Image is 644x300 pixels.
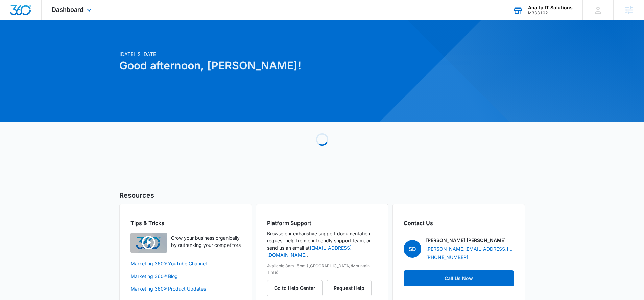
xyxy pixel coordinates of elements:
div: account id [528,10,573,15]
h5: Resources [119,190,525,200]
p: [PERSON_NAME] [PERSON_NAME] [426,237,506,244]
a: Go to Help Center [267,285,327,291]
button: Go to Help Center [267,280,323,296]
h1: Good afternoon, [PERSON_NAME]! [119,58,387,74]
a: [PHONE_NUMBER] [426,254,468,261]
a: Request Help [327,285,372,291]
h2: Tips & Tricks [130,219,241,227]
img: Quick Overview Video [130,233,167,253]
div: account name [528,5,573,10]
p: Available 8am-5pm ([GEOGRAPHIC_DATA]/Mountain Time) [267,263,377,275]
p: Browse our exhaustive support documentation, request help from our friendly support team, or send... [267,230,377,258]
a: [PERSON_NAME][EMAIL_ADDRESS][PERSON_NAME][DOMAIN_NAME] [426,245,514,252]
h2: Contact Us [404,219,514,227]
a: Marketing 360® Blog [130,273,241,280]
button: Request Help [327,280,372,296]
span: SD [404,240,421,258]
a: Marketing 360® YouTube Channel [130,260,241,267]
a: Marketing 360® Product Updates [130,285,241,292]
span: Dashboard [52,6,84,13]
h2: Platform Support [267,219,377,227]
p: [DATE] is [DATE] [119,50,387,58]
p: Grow your business organically by outranking your competitors [171,234,241,249]
a: Call Us Now [404,270,514,286]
